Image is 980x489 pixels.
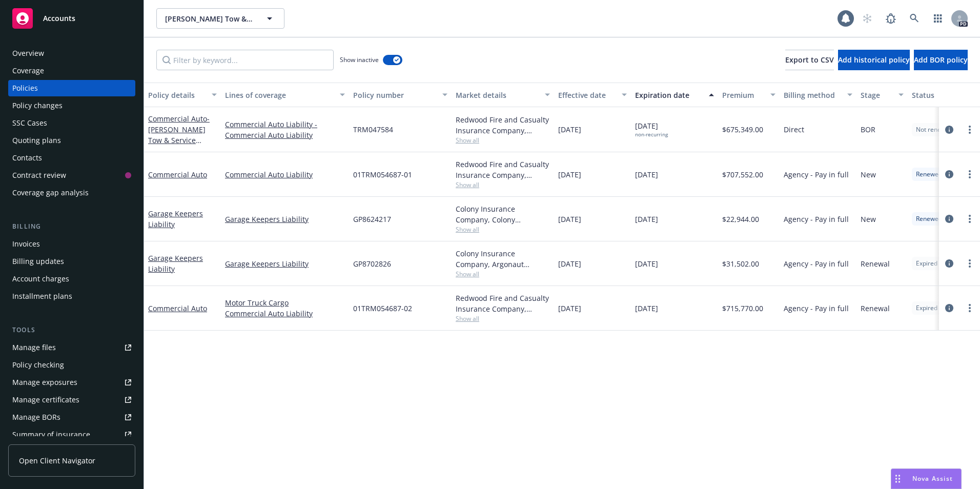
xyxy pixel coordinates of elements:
span: Direct [784,124,804,135]
div: Manage files [12,339,56,356]
span: 01TRM054687-02 [353,303,412,314]
span: [DATE] [635,214,658,225]
span: Show all [456,314,550,323]
button: Premium [718,83,780,107]
a: Coverage [8,63,135,79]
span: [DATE] [635,258,658,269]
div: Market details [456,90,539,100]
input: Filter by keyword... [156,50,334,70]
a: Report a Bug [881,8,901,29]
div: Premium [722,90,764,100]
a: more [964,168,976,180]
span: Agency - Pay in full [784,258,849,269]
a: circleInformation [943,257,955,270]
span: $31,502.00 [722,258,759,269]
a: Commercial Auto [148,114,216,199]
span: $707,552.00 [722,169,763,180]
button: Stage [856,83,908,107]
a: Policies [8,80,135,96]
span: [DATE] [558,214,581,225]
div: Status [912,90,974,100]
button: Add historical policy [838,50,910,70]
a: Policy checking [8,357,135,373]
button: Export to CSV [785,50,834,70]
span: Renewed [916,170,942,179]
span: New [861,214,876,225]
span: GP8624217 [353,214,391,225]
a: Commercial Auto Liability [225,308,345,319]
span: Agency - Pay in full [784,169,849,180]
span: Manage exposures [8,374,135,391]
span: Accounts [43,14,75,23]
span: Open Client Navigator [19,455,95,466]
a: Invoices [8,236,135,252]
a: Garage Keepers Liability [148,209,203,229]
span: Expired [916,259,937,268]
div: Stage [861,90,892,100]
div: Coverage [12,63,44,79]
div: Billing updates [12,253,64,270]
span: [PERSON_NAME] Tow & Service Center Inc. [165,13,254,24]
span: Show inactive [340,55,379,64]
span: [DATE] [635,169,658,180]
span: BOR [861,124,875,135]
a: Garage Keepers Liability [148,253,203,274]
span: TRM047584 [353,124,393,135]
span: $22,944.00 [722,214,759,225]
a: Accounts [8,4,135,33]
span: GP8702826 [353,258,391,269]
div: Expiration date [635,90,703,100]
div: Redwood Fire and Casualty Insurance Company, Berkshire Hathaway Homestate Companies [456,159,550,180]
div: Effective date [558,90,616,100]
a: circleInformation [943,213,955,225]
button: Expiration date [631,83,718,107]
a: more [964,302,976,314]
div: Installment plans [12,288,72,304]
span: [DATE] [558,124,581,135]
a: Manage BORs [8,409,135,425]
a: Garage Keepers Liability [225,214,345,225]
span: Export to CSV [785,55,834,65]
a: Contacts [8,150,135,166]
div: Policy changes [12,97,63,114]
a: Contract review [8,167,135,184]
a: Start snowing [857,8,877,29]
span: Add BOR policy [914,55,968,65]
div: Colony Insurance Company, Colony Insurance Company, NeitClem Wholesale Insurance Brokerage, Inc. [456,203,550,225]
a: Account charges [8,271,135,287]
span: Renewal [861,258,890,269]
div: Account charges [12,271,69,287]
button: Effective date [554,83,631,107]
span: Show all [456,180,550,189]
span: $715,770.00 [722,303,763,314]
a: Commercial Auto Liability - Commercial Auto Liability [225,119,345,140]
div: Invoices [12,236,40,252]
a: more [964,213,976,225]
a: Garage Keepers Liability [225,258,345,269]
a: Billing updates [8,253,135,270]
span: Add historical policy [838,55,910,65]
span: Show all [456,225,550,234]
a: Manage files [8,339,135,356]
div: Redwood Fire and Casualty Insurance Company, Berkshire Hathaway Homestate Companies (BHHC) [456,293,550,314]
div: Billing [8,221,135,232]
span: [DATE] [558,303,581,314]
span: $675,349.00 [722,124,763,135]
span: Show all [456,136,550,145]
span: [DATE] [558,169,581,180]
span: Agency - Pay in full [784,214,849,225]
a: circleInformation [943,168,955,180]
div: Coverage gap analysis [12,185,89,201]
button: Add BOR policy [914,50,968,70]
div: Manage exposures [12,374,77,391]
button: Policy details [144,83,221,107]
span: Expired [916,303,937,313]
button: Billing method [780,83,856,107]
a: more [964,124,976,136]
div: Lines of coverage [225,90,334,100]
a: Search [904,8,925,29]
div: Overview [12,45,44,62]
span: Renewal [861,303,890,314]
span: 01TRM054687-01 [353,169,412,180]
div: Policy details [148,90,206,100]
